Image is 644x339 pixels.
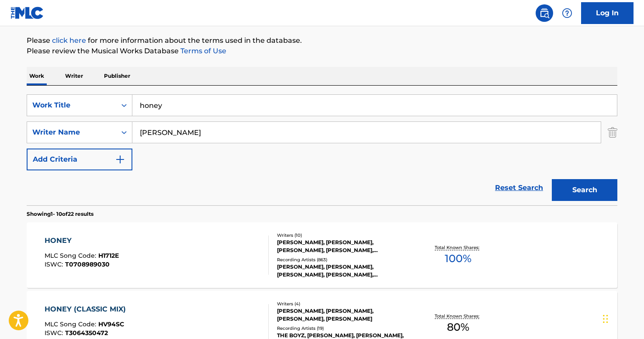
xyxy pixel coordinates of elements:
[10,7,44,19] img: MLC Logo
[491,178,547,197] a: Reset Search
[45,320,98,328] span: MLC Song Code :
[552,179,617,201] button: Search
[277,239,409,254] div: [PERSON_NAME], [PERSON_NAME], [PERSON_NAME], [PERSON_NAME], [PERSON_NAME], [PERSON_NAME] [PERSON_...
[27,210,93,218] p: Showing 1 - 10 of 22 results
[562,8,572,18] img: help
[115,154,125,165] img: 9d2ae6d4665cec9f34b9.svg
[277,325,409,332] div: Recording Artists ( 19 )
[45,304,130,315] div: HONEY (CLASSIC MIX)
[277,307,409,323] div: [PERSON_NAME], [PERSON_NAME], [PERSON_NAME], [PERSON_NAME]
[445,251,471,266] span: 100 %
[45,329,65,337] span: ISWC :
[581,2,634,24] a: Log In
[62,67,86,85] p: Writer
[27,149,132,170] button: Add Criteria
[27,35,617,46] p: Please for more information about the terms used in the database.
[98,252,119,259] span: H1712E
[558,4,576,22] div: Help
[65,329,108,337] span: T3064350472
[277,263,409,279] div: [PERSON_NAME], [PERSON_NAME], [PERSON_NAME], [PERSON_NAME], [PERSON_NAME]
[600,297,644,339] iframe: Chat Widget
[27,67,47,85] p: Work
[27,94,617,205] form: Search Form
[52,36,86,45] a: click here
[539,8,550,18] img: search
[98,320,124,328] span: HV94SC
[32,127,111,138] div: Writer Name
[536,4,553,22] a: Public Search
[32,100,111,111] div: Work Title
[277,232,409,239] div: Writers ( 10 )
[603,306,608,332] div: Drag
[179,47,226,55] a: Terms of Use
[27,222,617,288] a: HONEYMLC Song Code:H1712EISWC:T0708989030Writers (10)[PERSON_NAME], [PERSON_NAME], [PERSON_NAME],...
[45,252,98,259] span: MLC Song Code :
[101,67,133,85] p: Publisher
[45,260,65,268] span: ISWC :
[65,260,110,268] span: T0708989030
[27,46,617,56] p: Please review the Musical Works Database
[277,301,409,307] div: Writers ( 4 )
[277,256,409,263] div: Recording Artists ( 863 )
[435,313,481,319] p: Total Known Shares:
[447,319,469,335] span: 80 %
[435,244,481,251] p: Total Known Shares:
[45,235,119,246] div: HONEY
[608,121,617,143] img: Delete Criterion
